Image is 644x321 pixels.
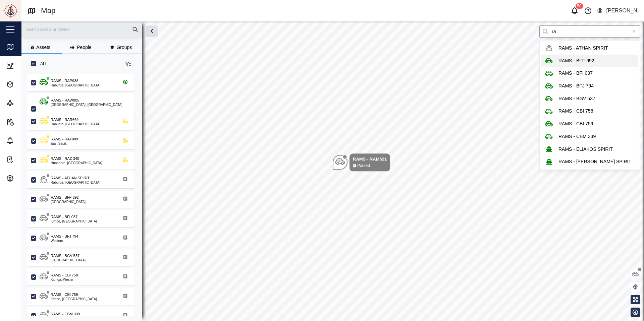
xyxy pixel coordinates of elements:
[539,25,640,38] input: Search by People, Asset, Geozone or Place
[51,181,100,184] div: Raburua, [GEOGRAPHIC_DATA]
[51,234,78,239] div: RAMS - BFJ 794
[353,156,387,163] div: RAMS - RAM621
[51,259,86,262] div: [GEOGRAPHIC_DATA]
[51,123,100,126] div: Raburua, [GEOGRAPHIC_DATA]
[17,175,40,182] div: Settings
[51,117,78,123] div: RAMS - RAR669
[558,70,593,77] div: RAMS - BFI 037
[17,62,46,69] div: Dashboard
[17,137,38,144] div: Alarms
[51,156,79,162] div: RAMS - RAZ 340
[51,103,122,107] div: [GEOGRAPHIC_DATA], [GEOGRAPHIC_DATA]
[51,292,78,298] div: RAMS - CBI 759
[51,142,78,145] div: East Sepik
[51,78,78,84] div: RAMS - RAP938
[17,43,32,51] div: Map
[575,3,583,9] div: 50
[51,175,90,181] div: RAMS - ATHAN SPIRIT
[51,162,102,165] div: Hunabore, [GEOGRAPHIC_DATA]
[17,81,37,88] div: Assets
[333,153,390,171] div: Map marker
[558,146,613,153] div: RAMS - ELIAKOS SPIRIT
[51,136,78,142] div: RAMS - RAY009
[606,7,638,15] div: [PERSON_NAME]
[3,3,18,18] img: Main Logo
[36,45,50,50] span: Assets
[51,253,79,259] div: RAMS - BGV 537
[51,200,86,204] div: [GEOGRAPHIC_DATA]
[558,95,595,103] div: RAMS - BGV 537
[597,6,639,15] button: [PERSON_NAME]
[558,133,596,140] div: RAMS - CBM 339
[51,220,97,223] div: Kimbe, [GEOGRAPHIC_DATA]
[51,311,80,317] div: RAMS - CBM 339
[36,61,47,66] label: ALL
[25,24,138,35] input: Search assets or drivers
[558,45,608,52] div: RAMS - ATHAN SPIRIT
[51,195,79,200] div: RAMS - BFF 692
[558,82,594,90] div: RAMS - BFJ 794
[27,72,142,316] div: grid
[51,84,100,87] div: Raburua, [GEOGRAPHIC_DATA]
[51,278,78,281] div: Kiunga, Western
[51,239,78,243] div: Western
[558,108,593,115] div: RAMS - CBI 758
[116,45,132,50] span: Groups
[17,100,33,107] div: Sites
[558,57,594,65] div: RAMS - BFF 692
[51,272,78,278] div: RAMS - CBI 758
[51,298,97,301] div: Kimbe, [GEOGRAPHIC_DATA]
[51,98,79,103] div: RAMS - RAW005
[357,163,370,169] div: Parked
[17,156,35,163] div: Tasks
[558,158,631,166] div: RAMS - [PERSON_NAME] SPIRIT
[21,21,644,321] canvas: Map
[51,214,77,220] div: RAMS - BFI 037
[558,120,593,128] div: RAMS - CBI 759
[17,118,39,126] div: Reports
[77,45,92,50] span: People
[41,5,56,17] div: Map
